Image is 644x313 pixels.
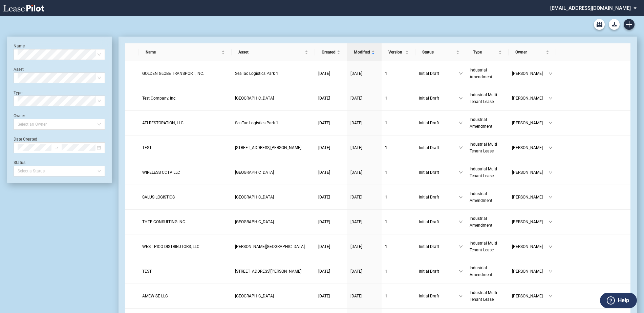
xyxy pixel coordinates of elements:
[142,95,228,102] a: Test Company, Inc.
[235,195,274,200] span: Ontario Pacific Business Center
[315,43,347,61] th: Created
[549,294,553,298] span: down
[549,220,553,224] span: down
[385,194,412,201] a: 1
[419,70,459,77] span: Initial Draft
[142,120,228,126] a: ATI RESTORATION, LLC
[385,268,412,275] a: 1
[385,220,387,224] span: 1
[470,265,505,278] a: Industrial Amendment
[318,194,344,201] a: [DATE]
[318,169,344,176] a: [DATE]
[350,243,378,250] a: [DATE]
[470,167,497,178] span: Industrial Multi Tenant Lease
[470,215,505,229] a: Industrial Amendment
[14,113,25,118] label: Owner
[350,194,378,201] a: [DATE]
[549,245,553,249] span: down
[509,43,556,61] th: Owner
[385,269,387,274] span: 1
[350,195,362,200] span: [DATE]
[422,49,455,56] span: Status
[350,294,362,298] span: [DATE]
[470,117,492,129] span: Industrial Amendment
[419,120,459,126] span: Initial Draft
[459,220,463,224] span: down
[470,290,497,302] span: Industrial Multi Tenant Lease
[235,268,312,275] a: [STREET_ADDRESS][PERSON_NAME]
[594,19,605,30] a: Archive
[142,220,186,224] span: THTF CONSULTING INC.
[470,216,492,228] span: Industrial Amendment
[459,245,463,249] span: down
[347,43,382,61] th: Modified
[512,70,549,77] span: [PERSON_NAME]
[470,191,492,203] span: Industrial Amendment
[385,243,412,250] a: 1
[459,121,463,125] span: down
[235,269,301,274] span: 100 Anderson Avenue
[318,218,344,225] a: [DATE]
[14,44,25,48] label: Name
[470,266,492,277] span: Industrial Amendment
[515,49,544,56] span: Owner
[419,194,459,201] span: Initial Draft
[549,269,553,273] span: down
[415,43,466,61] th: Status
[512,120,549,126] span: [PERSON_NAME]
[142,169,228,176] a: WIRELESS CCTV LLC
[142,294,168,298] span: AMEWISE LLC
[142,170,180,175] span: WIRELESS CCTV LLC
[318,220,330,224] span: [DATE]
[459,294,463,298] span: down
[350,145,362,150] span: [DATE]
[549,71,553,76] span: down
[139,43,232,61] th: Name
[142,269,152,274] span: TEST
[14,160,25,165] label: Status
[235,121,278,125] span: SeaTac Logistics Park 1
[318,293,344,299] a: [DATE]
[624,19,635,30] a: Create new document
[549,170,553,174] span: down
[235,294,274,298] span: Ontario Pacific Business Center
[235,71,278,76] span: SeaTac Logistics Park 1
[459,195,463,199] span: down
[235,169,312,176] a: [GEOGRAPHIC_DATA]
[459,170,463,174] span: down
[470,91,505,105] a: Industrial Multi Tenant Lease
[470,289,505,303] a: Industrial Multi Tenant Lease
[470,142,497,153] span: Industrial Multi Tenant Lease
[142,293,228,299] a: AMEWISE LLC
[142,144,228,151] a: TEST
[235,70,312,77] a: SeaTac Logistics Park 1
[350,120,378,126] a: [DATE]
[350,95,378,102] a: [DATE]
[385,170,387,175] span: 1
[318,121,330,125] span: [DATE]
[14,90,22,95] label: Type
[459,269,463,273] span: down
[609,19,620,30] button: Download Blank Form
[322,49,336,56] span: Created
[142,121,184,125] span: ATI RESTORATION, LLC
[54,145,59,150] span: to
[419,218,459,225] span: Initial Draft
[142,195,175,200] span: SALUS LOGISTICS
[549,146,553,150] span: down
[382,43,415,61] th: Version
[318,71,330,76] span: [DATE]
[54,145,59,150] span: swap-right
[470,67,505,80] a: Industrial Amendment
[14,67,24,72] label: Asset
[235,293,312,299] a: [GEOGRAPHIC_DATA]
[512,144,549,151] span: [PERSON_NAME]
[142,70,228,77] a: GOLDEN GLOBE TRANSPORT, INC.
[350,268,378,275] a: [DATE]
[385,294,387,298] span: 1
[142,218,228,225] a: THTF CONSULTING INC.
[318,243,344,250] a: [DATE]
[385,218,412,225] a: 1
[235,243,312,250] a: [PERSON_NAME][GEOGRAPHIC_DATA]
[318,120,344,126] a: [DATE]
